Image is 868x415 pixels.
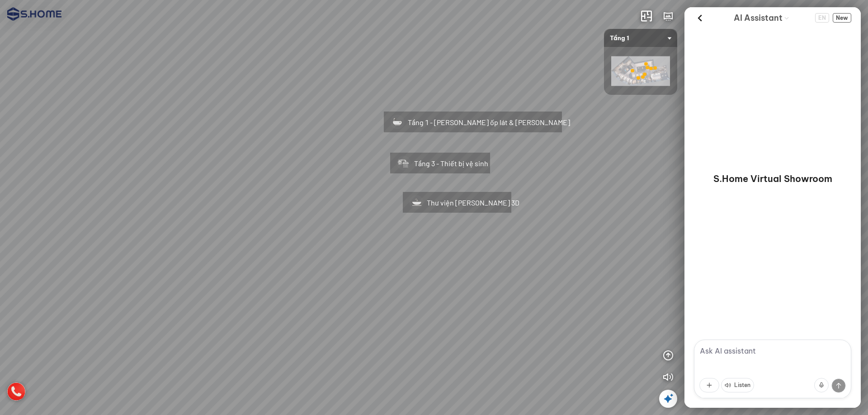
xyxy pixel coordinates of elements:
img: logo [7,7,61,21]
img: hotline_icon_VCHHFN9JCFPE.png [7,382,25,401]
button: Listen [721,378,754,392]
span: AI Assistant [734,12,783,24]
span: EN [815,13,829,23]
button: Change language [815,13,829,23]
span: New [833,13,851,23]
button: New Chat [833,13,851,23]
div: AI Guide options [734,11,790,25]
span: Tầng 1 [610,29,671,47]
p: S.Home Virtual Showroom [713,173,832,185]
img: shome_ha_dong_l_ZJLELUXWZUJH.png [611,56,670,86]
